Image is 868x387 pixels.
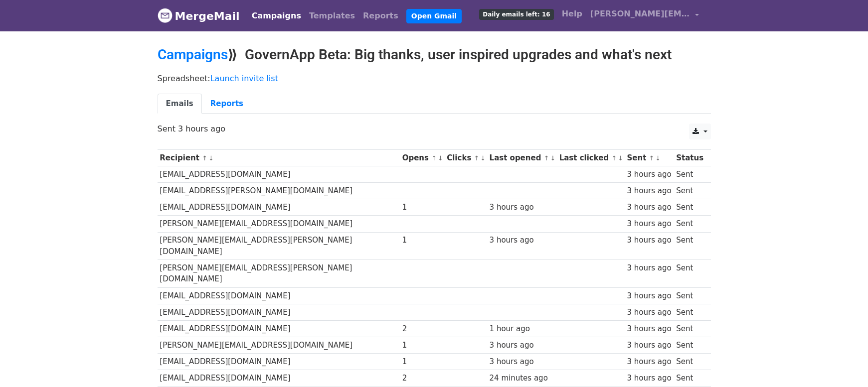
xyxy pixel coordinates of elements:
th: Clicks [444,150,487,166]
a: Open Gmail [406,9,462,23]
a: Emails [158,94,202,114]
td: Sent [674,370,705,387]
a: ↓ [655,154,661,162]
span: [PERSON_NAME][EMAIL_ADDRESS][PERSON_NAME][DOMAIN_NAME] [590,8,690,20]
div: 3 hours ago [627,262,671,274]
h2: ⟫ GovernApp Beta: Big thanks, user inspired upgrades and what's next [158,46,711,63]
div: 3 hours ago [627,323,671,335]
td: Sent [674,260,705,288]
div: 1 [402,356,442,368]
td: [EMAIL_ADDRESS][DOMAIN_NAME] [158,370,400,387]
a: ↓ [438,154,443,162]
th: Last clicked [557,150,625,166]
div: 3 hours ago [490,340,554,351]
a: Campaigns [158,46,228,63]
div: 3 hours ago [627,307,671,318]
td: [EMAIL_ADDRESS][DOMAIN_NAME] [158,166,400,183]
div: 3 hours ago [627,202,671,213]
a: Reports [202,94,252,114]
p: Spreadsheet: [158,73,711,84]
a: ↑ [544,154,549,162]
div: 1 [402,235,442,246]
td: Sent [674,166,705,183]
th: Status [674,150,705,166]
td: [PERSON_NAME][EMAIL_ADDRESS][PERSON_NAME][DOMAIN_NAME] [158,232,400,260]
td: [EMAIL_ADDRESS][DOMAIN_NAME] [158,287,400,304]
div: 3 hours ago [490,202,554,213]
td: [EMAIL_ADDRESS][DOMAIN_NAME] [158,354,400,370]
td: [EMAIL_ADDRESS][DOMAIN_NAME] [158,320,400,337]
div: 3 hours ago [627,290,671,302]
div: 24 minutes ago [490,373,554,384]
a: [PERSON_NAME][EMAIL_ADDRESS][PERSON_NAME][DOMAIN_NAME] [586,4,703,27]
div: 3 hours ago [627,218,671,230]
a: ↑ [611,154,617,162]
th: Last opened [487,150,557,166]
td: Sent [674,287,705,304]
a: ↑ [431,154,437,162]
td: Sent [674,337,705,354]
div: 3 hours ago [627,185,671,197]
td: Sent [674,199,705,216]
a: Daily emails left: 16 [475,4,557,24]
a: Launch invite list [210,74,278,83]
div: 3 hours ago [627,235,671,246]
td: [PERSON_NAME][EMAIL_ADDRESS][DOMAIN_NAME] [158,216,400,232]
td: Sent [674,354,705,370]
th: Opens [400,150,445,166]
td: Sent [674,320,705,337]
td: [EMAIL_ADDRESS][PERSON_NAME][DOMAIN_NAME] [158,183,400,199]
td: Sent [674,232,705,260]
a: ↓ [618,154,623,162]
td: [PERSON_NAME][EMAIL_ADDRESS][DOMAIN_NAME] [158,337,400,354]
div: 3 hours ago [627,169,671,180]
a: Campaigns [248,6,305,26]
div: 1 [402,202,442,213]
th: Sent [625,150,674,166]
div: 3 hours ago [627,373,671,384]
p: Sent 3 hours ago [158,124,711,134]
a: Templates [305,6,359,26]
div: 3 hours ago [627,340,671,351]
td: [EMAIL_ADDRESS][DOMAIN_NAME] [158,304,400,320]
div: 3 hours ago [490,356,554,368]
a: ↓ [480,154,486,162]
td: [EMAIL_ADDRESS][DOMAIN_NAME] [158,199,400,216]
div: 1 hour ago [490,323,554,335]
th: Recipient [158,150,400,166]
div: 3 hours ago [627,356,671,368]
div: 3 hours ago [490,235,554,246]
td: Sent [674,183,705,199]
a: ↑ [649,154,655,162]
div: 2 [402,373,442,384]
td: Sent [674,216,705,232]
a: MergeMail [158,5,240,26]
a: ↓ [208,154,214,162]
a: Help [558,4,586,24]
img: MergeMail logo [158,8,173,23]
a: ↓ [550,154,555,162]
div: 2 [402,323,442,335]
span: Daily emails left: 16 [479,9,553,20]
a: ↑ [474,154,480,162]
td: [PERSON_NAME][EMAIL_ADDRESS][PERSON_NAME][DOMAIN_NAME] [158,260,400,288]
td: Sent [674,304,705,320]
a: ↑ [202,154,207,162]
a: Reports [359,6,402,26]
div: 1 [402,340,442,351]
